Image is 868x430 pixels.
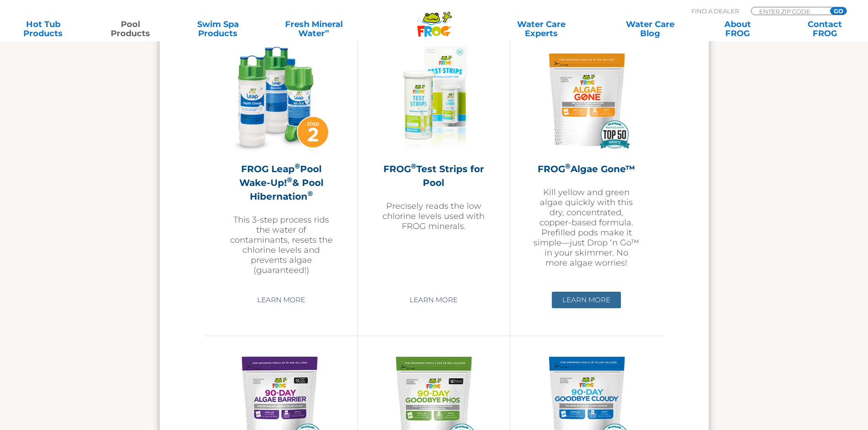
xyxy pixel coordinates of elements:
[616,20,684,38] a: Water CareBlog
[534,47,640,153] img: ALGAE-GONE-30K-FRONTVIEW-FORM_PSN.webp
[381,162,487,190] h2: FROG Test Strips for Pool
[533,162,640,176] h2: FROG Algae Gone™
[184,20,252,38] a: Swim SpaProducts
[565,162,571,170] sup: ®
[533,187,640,268] p: Kill yellow and green algae quickly with this dry, concentrated, copper-based formula. Prefilled ...
[381,47,487,285] a: FROG®Test Strips for PoolPrecisely reads the low chlorine levels used with FROG minerals.
[691,7,739,15] p: Find A Dealer
[228,162,334,203] h2: FROG Leap Pool Wake-Up! & Pool Hibernation
[791,20,859,38] a: ContactFROG
[325,27,329,34] sup: ∞
[758,7,820,15] input: Zip Code Form
[533,47,640,285] a: FROG®Algae Gone™Kill yellow and green algae quickly with this dry, concentrated, copper-based for...
[830,7,846,15] input: GO
[552,292,621,308] a: Learn More
[307,189,313,198] sup: ®
[381,47,487,153] img: test-strips-pool-featured-img-v2-300x300.png
[287,175,292,184] sup: ®
[228,47,334,285] a: FROG Leap®Pool Wake-Up!®& Pool Hibernation®This 3-step process rids the water of contaminants, re...
[228,47,334,153] img: leap-wake-up-hibernate-featured-img-v2-300x300.png
[703,20,771,38] a: AboutFROG
[399,292,468,308] a: Learn More
[228,215,334,275] p: This 3-step process rids the water of contaminants, resets the chlorine levels and prevents algae...
[247,292,316,308] a: Learn More
[381,201,487,231] p: Precisely reads the low chlorine levels used with FROG minerals.
[486,20,597,38] a: Water CareExperts
[271,20,356,38] a: Fresh MineralWater∞
[411,162,416,170] sup: ®
[97,20,165,38] a: PoolProducts
[9,20,77,38] a: Hot TubProducts
[295,162,300,170] sup: ®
